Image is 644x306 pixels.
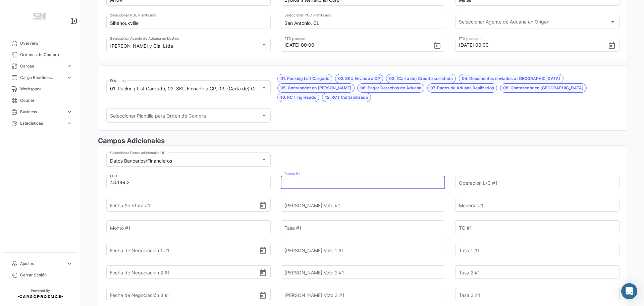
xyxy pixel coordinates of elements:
button: Open calendar [259,269,267,276]
input: Seleccionar una fecha [459,33,608,57]
span: 02. SKU Enviado a CP [338,76,380,82]
button: Open calendar [608,41,616,49]
a: Overview [5,38,75,49]
span: expand_more [66,109,72,115]
mat-select-trigger: Datos Bancarios/Financieros [110,158,172,164]
span: Seleccionar Plantilla para Orden de Compra [110,114,261,120]
span: 01. Packing List Cargado [280,76,329,82]
span: Workspace [20,86,72,92]
span: Cargas [20,63,64,69]
span: Órdenes de Compra [20,52,72,58]
input: Seleccionar una fecha [284,33,434,57]
button: Open calendar [433,41,441,49]
span: Overview [20,40,72,46]
button: Open calendar [259,291,267,299]
span: Estadísticas [20,120,64,126]
a: Órdenes de Compra [5,49,75,60]
span: 07. Pagos de Aduana Realizados [430,85,494,91]
span: expand_more [66,63,72,69]
div: Abrir Intercom Messenger [621,283,637,299]
input: Escriba para buscar... [284,20,442,26]
span: Ajustes [20,261,64,267]
span: Courier [20,97,72,103]
h3: Campos Adicionales [98,136,628,145]
span: 06. Pagar Derechos de Aduana [360,85,421,91]
span: Cargo Readiness [20,75,64,81]
button: Open calendar [259,201,267,209]
span: expand_more [66,75,72,81]
a: Workspace [5,83,75,95]
span: expand_more [66,120,72,126]
span: 04. Documentos enviados a [GEOGRAPHIC_DATA] [462,76,560,82]
span: expand_more [66,261,72,267]
img: Manufactura+Logo.png [23,8,57,27]
span: 03. (Carta de) Crédito solicitada [389,76,453,82]
a: Courier [5,95,75,106]
span: 05. Contenedor en [PERSON_NAME] [280,85,352,91]
span: Business [20,109,64,115]
span: Seleccionar Agente de Aduana en Origen [459,20,610,26]
span: 12. RCT Contabilizado [325,94,368,100]
button: Open calendar [259,246,267,254]
mat-select-trigger: [PERSON_NAME] y Cia. Ltda [110,43,173,49]
span: 10. RCT Ingresado [280,94,316,100]
span: Cerrar Sesión [20,272,72,278]
input: Escriba para buscar... [110,20,267,26]
span: 08. Contenedor en [GEOGRAPHIC_DATA] [503,85,584,91]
